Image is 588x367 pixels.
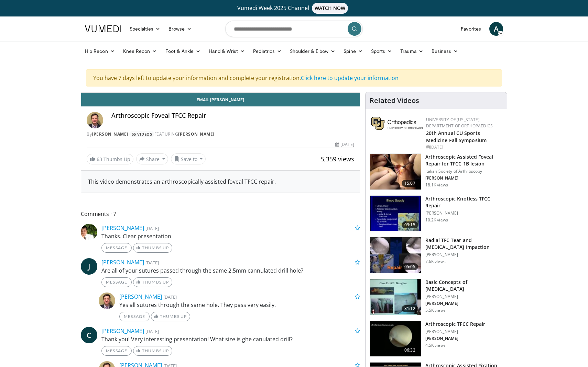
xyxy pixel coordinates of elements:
a: Hand & Wrist [205,44,249,58]
a: [PERSON_NAME] [101,259,144,266]
a: A [489,22,503,36]
a: Knee Recon [119,44,161,58]
span: 09:15 [402,221,418,228]
a: 15:07 Arthroscopic Assisted Foveal Repair for TFCC 1B lesion Italian Society of Arthroscopy [PERS... [370,153,503,190]
div: [DATE] [426,144,501,150]
img: VuMedi Logo [85,25,121,32]
a: Spine [339,44,367,58]
p: [PERSON_NAME] [425,210,503,216]
small: [DATE] [145,260,159,266]
h4: Related Videos [370,96,419,105]
p: Italian Society of Arthroscopy [425,169,503,174]
img: Avatar [87,112,103,128]
a: Message [101,243,132,253]
img: 355603a8-37da-49b6-856f-e00d7e9307d3.png.150x105_q85_autocrop_double_scale_upscale_version-0.2.png [371,117,423,130]
a: Thumbs Up [133,243,172,253]
p: 4.5K views [425,343,446,348]
a: Message [101,346,132,356]
a: Pediatrics [249,44,286,58]
p: [PERSON_NAME] [425,175,503,181]
a: C [81,327,97,343]
a: 55 Videos [129,131,154,137]
p: [PERSON_NAME] [425,301,503,306]
h3: Radial TFC Tear and [MEDICAL_DATA] Impaction [425,237,503,251]
a: Business [427,44,462,58]
a: Message [101,277,132,287]
p: 7.6K views [425,259,446,264]
a: University of [US_STATE] Department of Orthopaedics [426,117,493,129]
button: Save to [171,153,206,164]
img: Avatar [99,293,115,309]
h3: Arthroscopic Assisted Foveal Repair for TFCC 1B lesion [425,153,503,167]
a: [PERSON_NAME] [92,131,128,137]
a: Specialties [126,22,164,36]
a: Thumbs Up [133,346,172,356]
img: d89ff9d4-f394-4543-af13-0587c84a7216.150x105_q85_crop-smart_upscale.jpg [370,321,421,357]
a: 09:15 Arthroscopic Knotless TFCC Repair [PERSON_NAME] 10.2K views [370,195,503,232]
a: 31:12 Basic Concepts of [MEDICAL_DATA] [PERSON_NAME] [PERSON_NAME] 5.5K views [370,279,503,315]
a: 20th Annual CU Sports Medicine Fall Symposium [426,130,487,144]
a: Thumbs Up [133,277,172,287]
a: 63 Thumbs Up [87,154,133,164]
span: 63 [97,156,102,162]
div: This video demonstrates an arthroscopically assisted foveal TFCC repair. [88,177,353,186]
h3: Arthroscopic TFCC Repair [425,321,485,328]
span: 06:32 [402,347,418,354]
a: Trauma [396,44,427,58]
a: 06:32 Arthroscopic TFCC Repair [PERSON_NAME] [PERSON_NAME] 4.5K views [370,321,503,357]
a: Foot & Ankle [161,44,205,58]
button: Share [136,153,168,164]
a: Browse [164,22,196,36]
span: 31:12 [402,305,418,312]
img: fca016a0-5798-444f-960e-01c0017974b3.150x105_q85_crop-smart_upscale.jpg [370,279,421,315]
p: [PERSON_NAME] [425,336,485,341]
a: Favorites [457,22,485,36]
h4: Arthroscopic Foveal TFCC Repair [111,112,354,119]
a: Vumedi Week 2025 ChannelWATCH NOW [86,3,502,14]
span: WATCH NOW [312,3,348,14]
a: Thumbs Up [151,312,190,321]
div: You have 7 days left to update your information and complete your registration. [86,69,502,87]
a: J [81,258,97,275]
p: [PERSON_NAME] [425,294,503,299]
img: 296995_0003_1.png.150x105_q85_crop-smart_upscale.jpg [370,154,421,190]
small: [DATE] [145,225,159,231]
a: [PERSON_NAME] [101,327,144,335]
a: [PERSON_NAME] [119,293,162,300]
a: Click here to update your information [301,74,399,82]
img: 75335_0000_3.png.150x105_q85_crop-smart_upscale.jpg [370,196,421,231]
img: b7c0ed47-2112-40d6-bf60-9a0c11b62083.150x105_q85_crop-smart_upscale.jpg [370,237,421,273]
span: 05:05 [402,263,418,270]
p: Yes all sutures through the same hole. They pass very easily. [119,301,360,309]
span: 15:07 [402,180,418,187]
h3: Arthroscopic Knotless TFCC Repair [425,195,503,209]
p: 10.2K views [425,217,448,223]
img: Avatar [81,224,97,240]
p: Are all of your sutures passed through the same 2.5mm cannulated drill hole? [101,266,360,275]
p: 18.1K views [425,182,448,188]
a: 05:05 Radial TFC Tear and [MEDICAL_DATA] Impaction [PERSON_NAME] 7.6K views [370,237,503,273]
h3: Basic Concepts of [MEDICAL_DATA] [425,279,503,293]
p: [PERSON_NAME] [425,252,503,257]
p: Thanks. Clear presentation [101,232,360,240]
a: Sports [367,44,396,58]
span: Comments 7 [81,209,360,218]
p: 5.5K views [425,308,446,313]
div: [DATE] [335,141,354,148]
a: [PERSON_NAME] [178,131,215,137]
a: Shoulder & Elbow [286,44,339,58]
a: [PERSON_NAME] [101,224,144,232]
div: By FEATURING [87,131,354,137]
a: Email [PERSON_NAME] [81,93,360,106]
input: Search topics, interventions [225,21,363,37]
span: 5,359 views [321,155,354,163]
p: [PERSON_NAME] [425,329,485,334]
a: Message [119,312,150,321]
a: Hip Recon [81,44,119,58]
small: [DATE] [163,294,177,300]
p: Thank you! Very interesting presentation! What size is ghe canulated drill? [101,335,360,343]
